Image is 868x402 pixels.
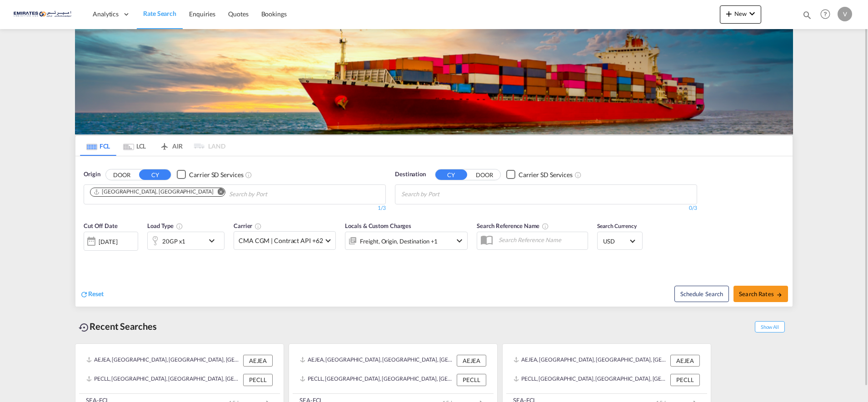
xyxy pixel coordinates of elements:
[494,233,588,247] input: Search Reference Name
[300,374,454,386] div: PECLL, Callao, Peru, South America, Americas
[519,170,573,179] div: Carrier SD Services
[211,188,225,197] button: Remove
[454,235,465,246] md-icon: icon-chevron-down
[574,171,582,179] md-icon: Unchecked: Search for CY (Container Yard) services for all selected carriers.Checked : Search for...
[84,170,100,179] span: Origin
[229,187,315,202] input: Chips input.
[234,222,262,229] span: Carrier
[93,188,215,196] div: Press delete to remove this chip.
[116,136,153,156] md-tab-item: LCL
[84,250,90,262] md-datepicker: Select
[86,355,241,367] div: AEJEA, Jebel Ali, United Arab Emirates, Middle East, Middle East
[153,136,189,156] md-tab-item: AIR
[86,374,241,386] div: PECLL, Callao, Peru, South America, Americas
[139,169,171,180] button: CY
[400,185,491,202] md-chips-wrap: Chips container with autocompletion. Enter the text area, type text to search, and then use the u...
[80,289,104,299] div: icon-refreshReset
[542,223,549,230] md-icon: Your search will be saved by the below given name
[84,232,138,251] div: [DATE]
[206,235,222,246] md-icon: icon-chevron-down
[239,236,323,245] span: CMA CGM | Contract API +62
[457,374,486,386] div: PECLL
[80,136,225,156] md-pagination-wrapper: Use the left and right arrow keys to navigate between tabs
[723,8,734,19] md-icon: icon-plus 400-fg
[723,10,758,17] span: New
[75,316,160,337] div: Recent Searches
[177,170,243,179] md-checkbox: Checkbox No Ink
[674,286,729,302] button: Note: By default Schedule search will only considerorigin ports, destination ports and cut off da...
[818,6,833,22] span: Help
[147,222,183,229] span: Load Type
[254,223,262,230] md-icon: The selected Trucker/Carrierwill be displayed in the rate results If the rates are from another f...
[93,10,119,19] span: Analytics
[838,7,852,21] div: V
[401,187,488,202] input: Chips input.
[603,237,629,245] span: USD
[395,204,697,212] div: 0/3
[506,170,573,179] md-checkbox: Checkbox No Ink
[345,232,468,250] div: Freight Origin Destination Factory Stuffingicon-chevron-down
[261,10,287,18] span: Bookings
[79,322,90,333] md-icon: icon-backup-restore
[162,235,185,248] div: 20GP x1
[670,355,700,367] div: AEJEA
[802,10,812,24] div: icon-magnify
[93,188,213,196] div: Jebel Ali, AEJEA
[84,222,118,229] span: Cut Off Date
[360,235,438,248] div: Freight Origin Destination Factory Stuffing
[243,374,273,386] div: PECLL
[395,170,426,179] span: Destination
[99,238,117,246] div: [DATE]
[514,374,668,386] div: PECLL, Callao, Peru, South America, Americas
[245,171,252,179] md-icon: Unchecked: Search for CY (Container Yard) services for all selected carriers.Checked : Search for...
[75,29,793,134] img: LCL+%26+FCL+BACKGROUND.png
[80,136,116,156] md-tab-item: FCL
[89,185,319,202] md-chips-wrap: Chips container. Use arrow keys to select chips.
[75,156,793,307] div: OriginDOOR CY Checkbox No InkUnchecked: Search for CY (Container Yard) services for all selected ...
[720,5,761,24] button: icon-plus 400-fgNewicon-chevron-down
[243,355,273,367] div: AEJEA
[733,286,788,302] button: Search Ratesicon-arrow-right
[189,10,215,18] span: Enquiries
[457,355,486,367] div: AEJEA
[602,234,638,248] md-select: Select Currency: $ USDUnited States Dollar
[435,169,467,180] button: CY
[755,321,785,333] span: Show All
[189,170,243,179] div: Carrier SD Services
[670,374,700,386] div: PECLL
[106,169,138,180] button: DOOR
[147,232,224,250] div: 20GP x1icon-chevron-down
[739,290,783,298] span: Search Rates
[469,169,500,180] button: DOOR
[514,355,668,367] div: AEJEA, Jebel Ali, United Arab Emirates, Middle East, Middle East
[228,10,248,18] span: Quotes
[159,141,170,148] md-icon: icon-airplane
[143,10,176,17] span: Rate Search
[176,223,183,230] md-icon: icon-information-outline
[300,355,454,367] div: AEJEA, Jebel Ali, United Arab Emirates, Middle East, Middle East
[477,222,549,229] span: Search Reference Name
[88,290,104,298] span: Reset
[747,8,758,19] md-icon: icon-chevron-down
[597,223,637,229] span: Search Currency
[84,204,386,212] div: 1/3
[776,292,783,298] md-icon: icon-arrow-right
[80,290,88,298] md-icon: icon-refresh
[345,222,411,229] span: Locals & Custom Charges
[14,4,75,25] img: c67187802a5a11ec94275b5db69a26e6.png
[818,6,838,23] div: Help
[802,10,812,20] md-icon: icon-magnify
